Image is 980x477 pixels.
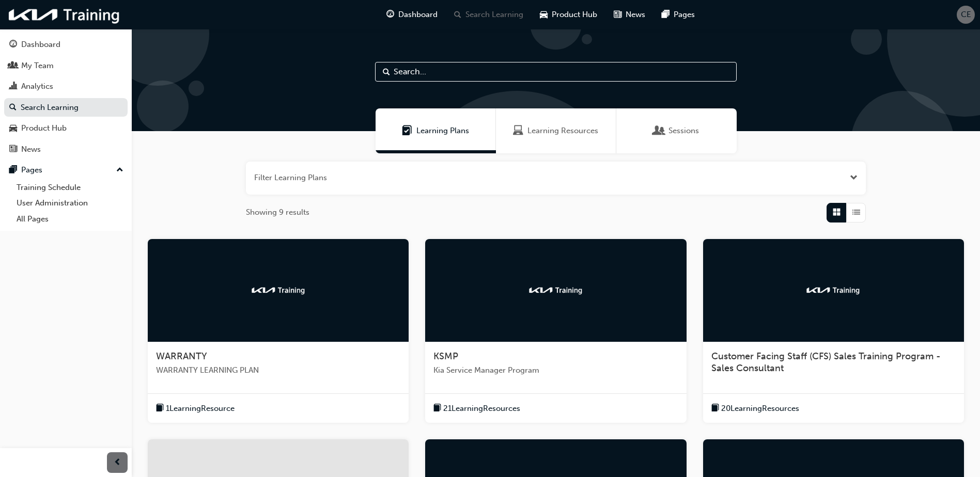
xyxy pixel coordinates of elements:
[114,456,121,469] span: prev-icon
[454,8,461,21] span: search-icon
[703,239,964,423] a: kia-trainingCustomer Facing Staff (CFS) Sales Training Program - Sales Consultantbook-icon20Learn...
[532,4,605,25] a: car-iconProduct Hub
[4,33,128,161] button: DashboardMy TeamAnalyticsSearch LearningProduct HubNews
[166,403,235,415] span: 1 Learning Resource
[383,66,390,78] span: Search
[674,9,695,21] span: Pages
[552,9,597,21] span: Product Hub
[616,108,737,153] a: SessionsSessions
[9,145,17,154] span: news-icon
[711,402,799,415] button: book-icon20LearningResources
[654,125,664,137] span: Sessions
[9,166,17,175] span: pages-icon
[12,195,128,211] a: User Administration
[668,125,699,137] span: Sessions
[527,125,598,137] span: Learning Resources
[378,4,446,25] a: guage-iconDashboard
[496,108,616,153] a: Learning ResourcesLearning Resources
[4,161,128,180] button: Pages
[375,62,737,82] input: Search...
[4,77,128,96] a: Analytics
[850,172,858,184] button: Open the filter
[614,8,621,21] span: news-icon
[852,206,860,218] span: List
[433,351,458,362] span: KSMP
[513,125,523,137] span: Learning Resources
[433,402,441,415] span: book-icon
[5,4,124,25] img: kia-training
[957,6,975,24] button: CE
[433,364,678,376] span: Kia Service Manager Program
[156,402,164,415] span: book-icon
[21,81,53,92] div: Analytics
[9,40,17,50] span: guage-icon
[662,8,670,21] span: pages-icon
[9,61,17,71] span: people-icon
[156,364,400,376] span: WARRANTY LEARNING PLAN
[4,56,128,75] a: My Team
[12,211,128,227] a: All Pages
[711,402,719,415] span: book-icon
[626,9,645,21] span: News
[9,82,17,91] span: chart-icon
[605,4,654,25] a: news-iconNews
[9,103,17,113] span: search-icon
[116,164,123,177] span: up-icon
[446,4,532,25] a: search-iconSearch Learning
[21,39,60,51] div: Dashboard
[376,108,496,153] a: Learning PlansLearning Plans
[4,140,128,159] a: News
[961,9,971,21] span: CE
[711,351,941,374] span: Customer Facing Staff (CFS) Sales Training Program - Sales Consultant
[721,403,799,415] span: 20 Learning Resources
[398,9,438,21] span: Dashboard
[148,239,409,423] a: kia-trainingWARRANTYWARRANTY LEARNING PLANbook-icon1LearningResource
[540,8,548,21] span: car-icon
[9,124,17,133] span: car-icon
[386,8,394,21] span: guage-icon
[21,122,67,134] div: Product Hub
[4,35,128,54] a: Dashboard
[402,125,412,137] span: Learning Plans
[12,180,128,196] a: Training Schedule
[156,351,207,362] span: WARRANTY
[21,60,54,72] div: My Team
[805,285,862,295] img: kia-training
[527,285,584,295] img: kia-training
[833,206,841,218] span: Grid
[654,4,703,25] a: pages-iconPages
[4,98,128,117] a: Search Learning
[21,144,41,155] div: News
[425,239,686,423] a: kia-trainingKSMPKia Service Manager Programbook-icon21LearningResources
[416,125,469,137] span: Learning Plans
[443,403,520,415] span: 21 Learning Resources
[156,402,235,415] button: book-icon1LearningResource
[465,9,523,21] span: Search Learning
[246,206,309,218] span: Showing 9 results
[21,164,42,176] div: Pages
[4,119,128,138] a: Product Hub
[433,402,520,415] button: book-icon21LearningResources
[250,285,307,295] img: kia-training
